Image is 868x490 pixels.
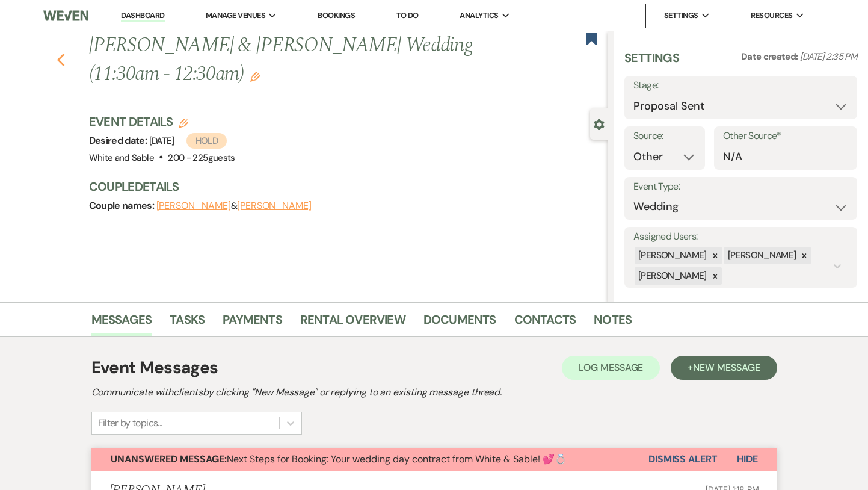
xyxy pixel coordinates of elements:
label: Stage: [633,77,848,95]
h3: Couple Details [89,178,596,195]
h1: [PERSON_NAME] & [PERSON_NAME] Wedding (11:30am - 12:30am) [89,31,499,88]
span: Hold [186,133,227,149]
a: Bookings [318,10,355,20]
span: Date created: [741,51,800,63]
h3: Settings [624,49,679,76]
span: Couple names: [89,199,156,212]
button: Log Message [562,356,660,380]
div: [PERSON_NAME] [635,247,709,264]
span: [DATE] 2:35 PM [800,51,857,63]
button: [PERSON_NAME] [237,201,312,211]
span: Resources [751,10,792,22]
span: Next Steps for Booking: Your wedding day contract from White & Sable! 💕💍 [111,453,567,465]
span: White and Sable [89,152,154,164]
h3: Event Details [89,113,235,130]
span: Log Message [579,361,643,374]
a: Documents [423,310,496,336]
button: Dismiss Alert [648,448,718,471]
button: Unanswered Message:Next Steps for Booking: Your wedding day contract from White & Sable! 💕💍 [91,448,648,471]
span: [DATE] [149,135,227,147]
label: Assigned Users: [633,228,848,246]
a: Contacts [514,310,576,336]
button: +New Message [671,356,777,380]
div: Filter by topics... [98,416,162,430]
a: Dashboard [121,10,164,22]
span: 200 - 225 guests [168,152,235,164]
span: New Message [693,361,760,374]
label: Other Source* [723,128,848,145]
a: Rental Overview [300,310,405,336]
a: Payments [223,310,282,336]
h1: Event Messages [91,355,218,380]
span: Hide [737,453,758,465]
label: Source: [633,128,696,145]
div: [PERSON_NAME] [724,247,798,264]
a: Messages [91,310,152,336]
img: Weven Logo [43,3,88,28]
label: Event Type: [633,178,848,196]
span: & [156,200,312,212]
span: Desired date: [89,134,149,147]
div: [PERSON_NAME] [635,267,709,285]
button: Hide [718,448,777,471]
span: Manage Venues [206,10,265,22]
button: Edit [250,71,260,82]
a: Notes [594,310,632,336]
a: To Do [396,10,419,20]
span: Analytics [460,10,498,22]
button: Close lead details [594,118,605,129]
a: Tasks [170,310,205,336]
span: Settings [664,10,698,22]
h2: Communicate with clients by clicking "New Message" or replying to an existing message thread. [91,385,777,400]
button: [PERSON_NAME] [156,201,231,211]
strong: Unanswered Message: [111,453,227,465]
